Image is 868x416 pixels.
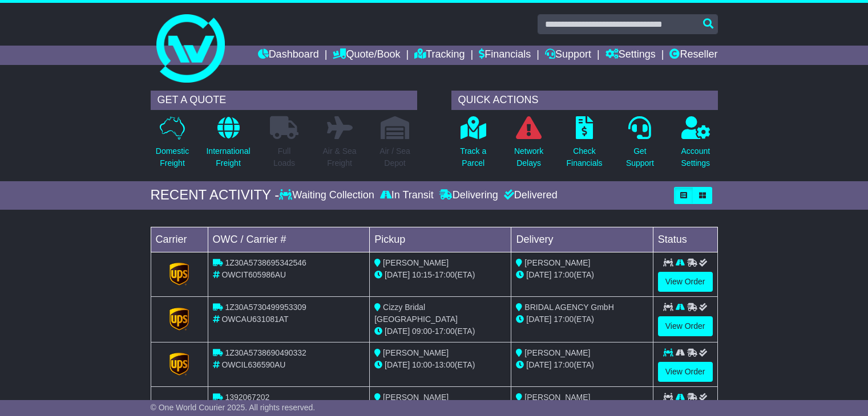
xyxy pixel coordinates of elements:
[221,315,288,324] span: OWCAU631081AT
[514,145,543,169] p: Network Delays
[451,91,718,110] div: QUICK ACTIONS
[374,359,506,371] div: - (ETA)
[681,145,710,169] p: Account Settings
[435,327,455,336] span: 17:00
[414,46,465,65] a: Tracking
[653,227,717,252] td: Status
[435,360,455,369] span: 13:00
[385,360,410,369] span: [DATE]
[412,360,432,369] span: 10:00
[169,353,189,376] img: GetCarrierServiceLogo
[511,227,653,252] td: Delivery
[516,313,648,325] div: (ETA)
[151,403,316,412] span: © One World Courier 2025. All rights reserved.
[225,393,269,402] span: 1392067202
[526,270,551,279] span: [DATE]
[380,145,410,169] p: Air / Sea Depot
[156,145,189,169] p: Domestic Freight
[626,145,654,169] p: Get Support
[524,258,590,267] span: [PERSON_NAME]
[545,46,591,65] a: Support
[370,227,511,252] td: Pickup
[412,270,432,279] span: 10:15
[669,46,717,65] a: Reseller
[658,272,713,292] a: View Order
[412,327,432,336] span: 09:00
[206,145,250,169] p: International Freight
[524,303,613,312] span: BRIDAL AGENCY GmbH
[151,187,280,203] div: RECENT ACTIVITY -
[516,359,648,371] div: (ETA)
[169,308,189,331] img: GetCarrierServiceLogo
[221,360,285,369] span: OWCIL636590AU
[554,315,574,324] span: 17:00
[258,46,319,65] a: Dashboard
[554,360,574,369] span: 17:00
[385,327,410,336] span: [DATE]
[501,189,558,202] div: Delivered
[374,325,506,337] div: - (ETA)
[377,189,437,202] div: In Transit
[155,116,189,176] a: DomesticFreight
[658,362,713,382] a: View Order
[374,303,458,324] span: Cizzy Bridal [GEOGRAPHIC_DATA]
[383,348,449,357] span: [PERSON_NAME]
[526,360,551,369] span: [DATE]
[435,270,455,279] span: 17:00
[383,393,449,402] span: [PERSON_NAME]
[459,116,487,176] a: Track aParcel
[374,269,506,281] div: - (ETA)
[567,145,603,169] p: Check Financials
[205,116,251,176] a: InternationalFreight
[322,145,356,169] p: Air & Sea Freight
[605,46,656,65] a: Settings
[460,145,486,169] p: Track a Parcel
[681,116,711,176] a: AccountSettings
[270,145,298,169] p: Full Loads
[279,189,377,202] div: Waiting Collection
[208,227,370,252] td: OWC / Carrier #
[383,258,449,267] span: [PERSON_NAME]
[333,46,400,65] a: Quote/Book
[625,116,655,176] a: GetSupport
[437,189,501,202] div: Delivering
[526,315,551,324] span: [DATE]
[225,348,306,357] span: 1Z30A5738690490332
[169,263,189,286] img: GetCarrierServiceLogo
[524,393,590,402] span: [PERSON_NAME]
[554,270,574,279] span: 17:00
[524,348,590,357] span: [PERSON_NAME]
[658,316,713,336] a: View Order
[225,258,306,267] span: 1Z30A5738695342546
[385,270,410,279] span: [DATE]
[566,116,603,176] a: CheckFinancials
[514,116,544,176] a: NetworkDelays
[479,46,531,65] a: Financials
[151,227,208,252] td: Carrier
[151,91,417,110] div: GET A QUOTE
[221,270,286,279] span: OWCIT605986AU
[516,269,648,281] div: (ETA)
[225,303,306,312] span: 1Z30A5730499953309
